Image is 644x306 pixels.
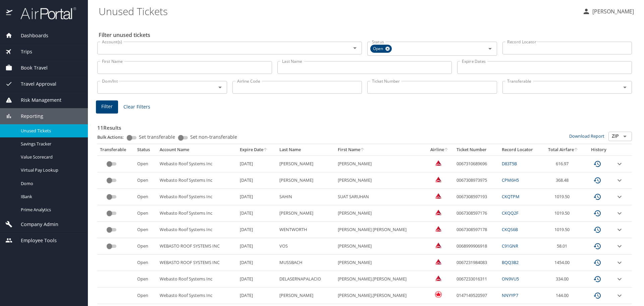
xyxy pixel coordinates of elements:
img: Air Canada [435,291,442,298]
td: [PERSON_NAME] [277,288,335,304]
a: NNYYP7 [502,292,518,298]
button: Open [620,132,630,141]
button: sort [263,148,268,152]
span: Filter [101,102,113,111]
span: Set non-transferable [190,135,237,139]
a: C91GNR [502,243,518,249]
button: Open [350,43,360,53]
span: Savings Tracker [21,141,80,147]
td: [DATE] [237,255,277,271]
img: airportal-logo.png [13,7,76,20]
td: 616.97 [542,156,584,172]
td: Open [135,255,157,271]
button: expand row [615,292,624,300]
img: Delta Airlines [435,160,442,166]
span: Dashboards [12,32,48,39]
td: SUAT SARUHAN [335,189,426,205]
td: 368.48 [542,172,584,189]
td: [PERSON_NAME] [335,156,426,172]
td: DELASERNAPALACIO [277,271,335,288]
td: 0067310689696 [454,156,499,172]
span: Clear Filters [123,103,150,111]
th: Airline [426,144,454,156]
img: Delta Airlines [435,176,442,183]
td: 58.01 [542,238,584,255]
div: Open [370,45,392,53]
button: sort [360,148,365,152]
span: Prime Analytics [21,207,80,213]
td: Webasto Roof Systems Inc [157,172,237,189]
img: Delta Airlines [435,275,442,281]
img: Delta Airlines [435,258,442,265]
button: Open [215,83,225,92]
td: [DATE] [237,238,277,255]
button: expand row [615,259,624,267]
h1: Unused Tickets [99,1,577,21]
td: [DATE] [237,172,277,189]
td: Open [135,271,157,288]
a: BQQ3B2 [502,259,519,265]
span: Value Scorecard [21,154,80,160]
td: Webasto Roof Systems Inc [157,271,237,288]
button: expand row [615,226,624,234]
td: 144.00 [542,288,584,304]
img: Delta Airlines [435,242,442,249]
button: expand row [615,209,624,217]
div: Transferable [100,147,132,153]
th: Account Name [157,144,237,156]
td: [PERSON_NAME] [277,172,335,189]
td: Webasto Roof Systems Inc [157,156,237,172]
button: expand row [615,193,624,201]
td: Open [135,156,157,172]
td: [PERSON_NAME].[PERSON_NAME] [335,288,426,304]
td: Webasto Roof Systems Inc [157,222,237,238]
td: 334.00 [542,271,584,288]
p: [PERSON_NAME] [590,7,634,15]
img: icon-airportal.png [6,7,13,20]
span: Domo [21,180,80,187]
span: Trips [12,48,32,55]
td: WENTWORTH [277,222,335,238]
span: Risk Management [12,96,61,104]
img: Delta Airlines [435,225,442,232]
td: Open [135,288,157,304]
td: [PERSON_NAME].[PERSON_NAME] [335,271,426,288]
td: Open [135,189,157,205]
td: Webasto Roof Systems Inc [157,189,237,205]
td: 1019.50 [542,222,584,238]
td: 0147149520597 [454,288,499,304]
td: Open [135,222,157,238]
button: sort [574,148,579,152]
span: IBank [21,193,80,200]
td: Open [135,172,157,189]
a: CKQTPM [502,193,520,200]
td: Webasto Roof Systems Inc [157,288,237,304]
button: Filter [96,100,118,114]
th: History [585,144,613,156]
td: VOS [277,238,335,255]
td: [DATE] [237,205,277,222]
span: Company Admin [12,221,58,228]
th: Status [135,144,157,156]
span: Reporting [12,113,43,120]
span: Employee Tools [12,237,57,244]
td: Open [135,238,157,255]
a: D83T5B [502,161,517,167]
td: [DATE] [237,222,277,238]
button: Open [485,44,495,53]
th: First Name [335,144,426,156]
td: [DATE] [237,156,277,172]
td: [PERSON_NAME] [335,255,426,271]
td: [DATE] [237,271,277,288]
td: WEBASTO ROOF SYSTEMS INC [157,238,237,255]
p: Bulk Actions: [97,134,129,140]
td: [PERSON_NAME] [PERSON_NAME] [335,222,426,238]
span: Open [370,45,387,52]
th: Total Airfare [542,144,584,156]
td: 0067308597178 [454,222,499,238]
td: 0067233016311 [454,271,499,288]
button: sort [444,148,449,152]
button: expand row [615,275,624,283]
button: Clear Filters [121,101,153,113]
th: Ticket Number [454,144,499,156]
